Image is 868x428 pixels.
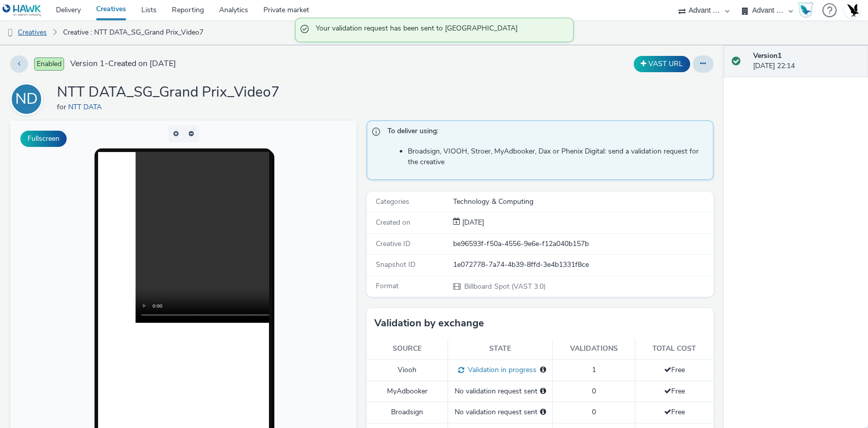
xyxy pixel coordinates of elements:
img: dooh [5,28,15,38]
div: Duplicate the creative as a VAST URL [631,56,693,72]
button: VAST URL [634,56,690,72]
th: Source [367,339,448,359]
span: Billboard Spot (VAST 3.0) [463,282,545,291]
span: for [57,102,68,112]
span: Enabled [34,57,64,71]
th: Validations [553,339,635,359]
div: No validation request sent [453,386,547,396]
span: [DATE] [460,218,484,227]
div: Creation 01 October 2025, 22:14 [460,218,484,228]
span: Snapshot ID [376,260,415,269]
td: Viooh [367,359,448,381]
div: be96593f-f50a-4556-9e6e-f12a040b157b [453,239,712,249]
div: ND [15,85,38,113]
td: Broadsign [367,402,448,423]
img: undefined Logo [3,4,42,17]
div: Please select a deal below and click on Send to send a validation request to MyAdbooker. [540,386,546,396]
span: 0 [592,386,596,396]
div: Please select a deal below and click on Send to send a validation request to Broadsign. [540,407,546,417]
a: Hawk Academy [798,2,817,18]
span: Validation in progress [464,365,536,375]
span: Format [376,281,399,291]
a: NTT DATA [68,102,106,112]
div: 1e072778-7a74-4b39-8ffd-3e4b1331f8ce [453,260,712,270]
span: Free [664,365,684,375]
li: Broadsign, VIOOH, Stroer, MyAdbooker, Dax or Phenix Digital: send a validation request for the cr... [408,146,707,167]
span: Categories [376,197,409,206]
h3: Validation by exchange [374,316,484,331]
a: ND [10,94,47,104]
span: Free [664,407,684,417]
span: To deliver using: [387,126,702,139]
div: [DATE] 22:14 [753,51,860,72]
span: Creative ID [376,239,410,249]
span: Free [664,386,684,396]
td: MyAdbooker [367,381,448,402]
span: Your validation request has been sent to [GEOGRAPHIC_DATA] [316,23,563,37]
a: Creative : NTT DATA_SG_Grand Prix_Video7 [58,20,208,45]
th: State [448,339,553,359]
strong: Version 1 [753,51,782,60]
span: 0 [592,407,596,417]
h1: NTT DATA_SG_Grand Prix_Video7 [57,83,280,102]
div: No validation request sent [453,407,547,417]
img: Account UK [845,3,860,18]
div: Technology & Computing [453,197,712,207]
th: Total cost [635,339,713,359]
span: Version 1 - Created on [DATE] [70,58,176,70]
span: Created on [376,218,410,227]
span: 1 [592,365,596,375]
img: Hawk Academy [798,2,813,18]
button: Fullscreen [20,131,67,147]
